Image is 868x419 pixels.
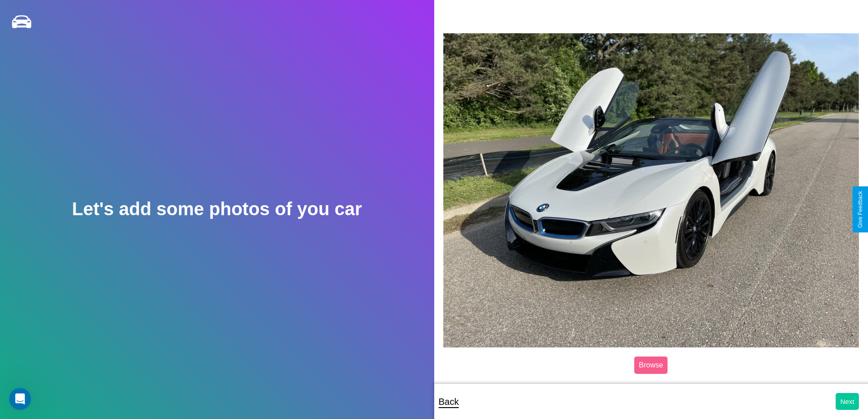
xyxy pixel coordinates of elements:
img: posted [443,33,859,347]
label: Browse [634,357,668,374]
p: Back [439,393,459,410]
h2: Let's add some photos of you car [72,199,362,219]
iframe: Intercom live chat [9,388,31,410]
div: Give Feedback [857,191,863,228]
button: Next [836,393,859,410]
